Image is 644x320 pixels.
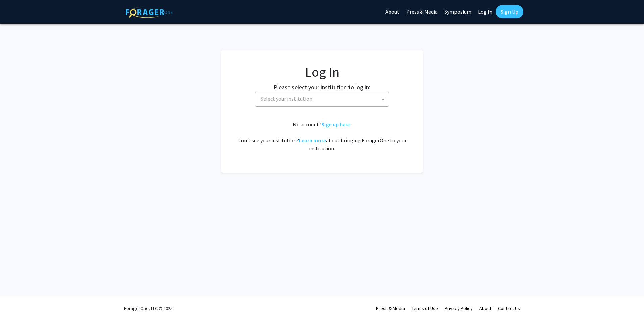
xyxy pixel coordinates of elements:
[126,6,173,18] img: ForagerOne Logo
[124,296,173,320] div: ForagerOne, LLC © 2025
[258,92,389,106] span: Select your institution
[479,305,491,311] a: About
[498,305,520,311] a: Contact Us
[274,83,370,92] label: Please select your institution to log in:
[255,92,389,107] span: Select your institution
[496,5,523,18] a: Sign Up
[235,120,409,152] div: No account? . Don't see your institution? about bringing ForagerOne to your institution.
[445,305,473,311] a: Privacy Policy
[235,64,409,80] h1: Log In
[321,121,350,128] a: Sign up here
[376,305,405,311] a: Press & Media
[299,137,326,144] a: Learn more about bringing ForagerOne to your institution
[261,95,312,102] span: Select your institution
[412,305,438,311] a: Terms of Use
